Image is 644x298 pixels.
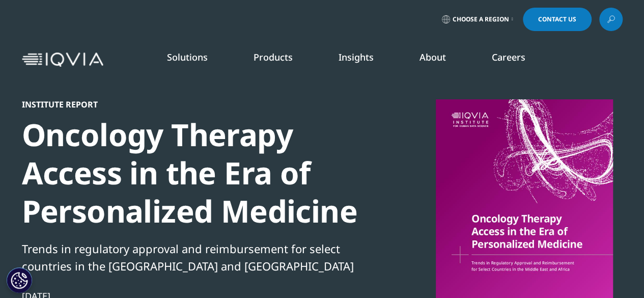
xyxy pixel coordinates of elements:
div: Institute Report [22,99,371,110]
img: IQVIA Healthcare Information Technology and Pharma Clinical Research Company [22,52,103,67]
a: Contact Us [523,8,592,31]
a: Insights [339,51,374,63]
button: Paramètres des cookies [7,267,32,293]
a: Careers [492,51,525,63]
a: Solutions [167,51,208,63]
span: Choose a Region [453,15,509,23]
div: Oncology Therapy Access in the Era of Personalized Medicine [22,116,371,230]
a: About [419,51,446,63]
nav: Primary [107,36,623,84]
a: Products [254,51,293,63]
div: Trends in regulatory approval and reimbursement for select countries in the [GEOGRAPHIC_DATA] and... [22,240,371,275]
span: Contact Us [538,16,576,22]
